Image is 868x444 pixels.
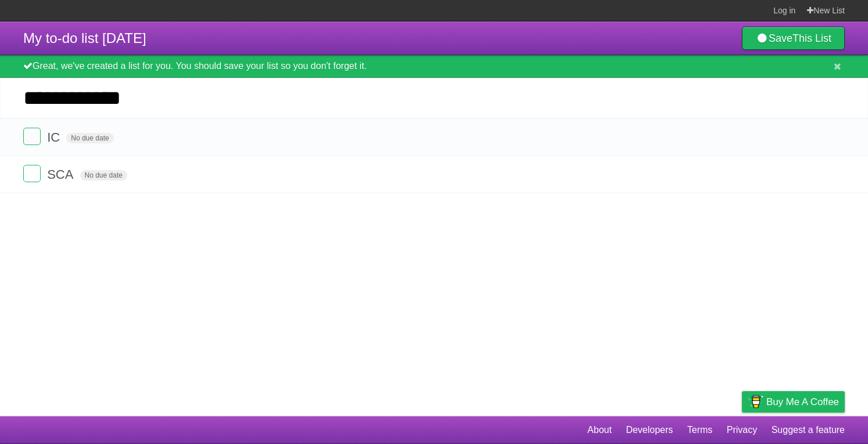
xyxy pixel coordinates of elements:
a: Terms [687,419,713,441]
label: Done [23,128,41,145]
img: Buy me a coffee [748,392,763,411]
span: Buy me a coffee [766,392,839,412]
a: Privacy [727,419,757,441]
a: Developers [626,419,673,441]
span: SCA [47,167,76,182]
label: Done [23,165,41,182]
a: SaveThis List [742,27,845,50]
span: No due date [80,170,127,181]
span: My to-do list [DATE] [23,30,146,46]
a: Buy me a coffee [742,391,845,413]
span: IC [47,130,63,145]
a: About [587,419,612,441]
b: This List [792,33,831,44]
a: Suggest a feature [772,419,845,441]
span: No due date [66,133,113,143]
